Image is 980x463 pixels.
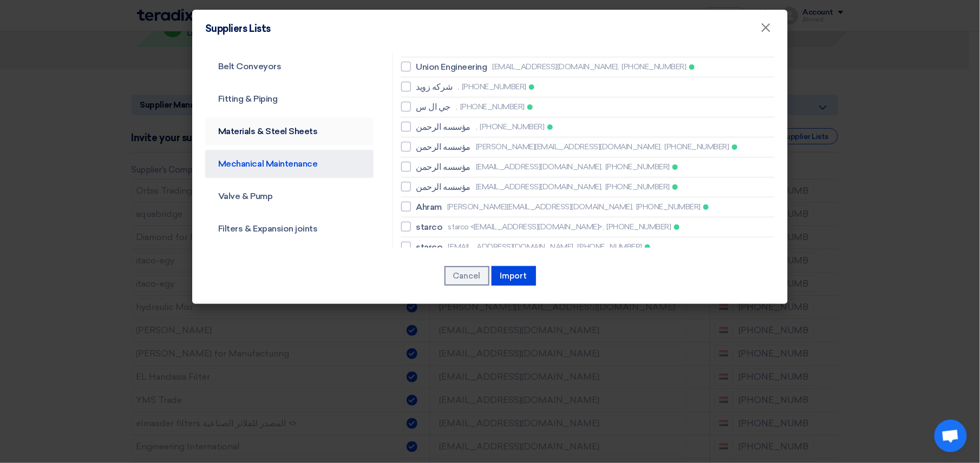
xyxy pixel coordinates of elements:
[205,150,374,178] a: Mechanical Maintenance
[205,23,271,35] h4: Suppliers Lists
[448,221,604,233] span: starco <[EMAIL_ADDRESS][DOMAIN_NAME]>,
[416,141,471,154] span: مؤسسه الرحمن
[205,215,374,243] a: Filters & Expansion joints
[205,247,374,275] a: Consultant Services
[476,161,603,173] span: [EMAIL_ADDRESS][DOMAIN_NAME],
[607,221,671,233] span: [PHONE_NUMBER]
[476,181,603,193] span: [EMAIL_ADDRESS][DOMAIN_NAME],
[416,121,471,134] span: مؤسسه الرحمن
[416,101,451,114] span: جي ال س
[416,201,442,214] span: Ahram
[205,85,374,113] a: Fitting & Piping
[448,241,575,253] span: [EMAIL_ADDRESS][DOMAIN_NAME],
[205,52,374,81] a: Belt Conveyors
[416,61,487,74] span: Union Engineering
[480,121,544,133] span: [PHONE_NUMBER]
[416,221,443,234] span: starco
[445,266,489,286] button: Cancel
[416,181,471,194] span: مؤسسه الرحمن
[605,181,670,193] span: [PHONE_NUMBER]
[492,266,536,286] button: Import
[476,141,662,153] span: [PERSON_NAME][EMAIL_ADDRESS][DOMAIN_NAME],
[416,241,443,254] span: starco
[665,141,729,153] span: [PHONE_NUMBER]
[761,19,772,41] span: ×
[493,61,619,72] span: [EMAIL_ADDRESS][DOMAIN_NAME],
[462,81,526,92] span: [PHONE_NUMBER]
[205,117,374,145] a: Materials & Steel Sheets
[605,161,670,173] span: [PHONE_NUMBER]
[456,101,458,113] span: ,
[416,81,453,94] span: شركه زويد
[460,101,525,113] span: [PHONE_NUMBER]
[205,182,374,210] a: Valve & Pump
[622,61,687,72] span: [PHONE_NUMBER]
[752,17,780,39] button: Close
[458,81,459,92] span: ,
[935,420,967,452] div: Open chat
[636,201,701,213] span: [PHONE_NUMBER]
[447,201,633,213] span: [PERSON_NAME][EMAIL_ADDRESS][DOMAIN_NAME],
[578,241,642,253] span: [PHONE_NUMBER]
[476,121,478,133] span: ,
[416,161,471,174] span: مؤسسه الرحمن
